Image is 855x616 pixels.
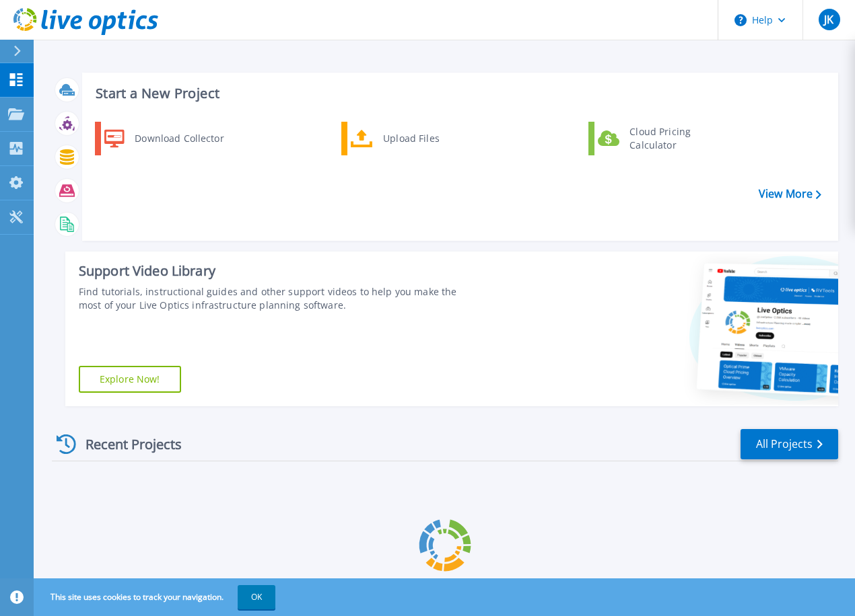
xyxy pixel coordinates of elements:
span: JK [824,14,833,25]
button: OK [238,585,275,609]
span: This site uses cookies to track your navigation. [37,585,275,609]
div: Support Video Library [79,262,481,280]
a: All Projects [741,429,838,459]
a: Explore Now! [79,366,181,393]
a: Download Collector [95,122,233,155]
a: Upload Files [341,122,479,155]
h3: Start a New Project [96,86,821,101]
div: Find tutorials, instructional guides and other support videos to help you make the most of your L... [79,285,481,312]
a: Cloud Pricing Calculator [588,122,726,155]
a: View More [759,188,821,200]
div: Recent Projects [52,428,200,461]
div: Upload Files [376,125,476,152]
div: Cloud Pricing Calculator [623,125,722,152]
div: Download Collector [128,125,230,152]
